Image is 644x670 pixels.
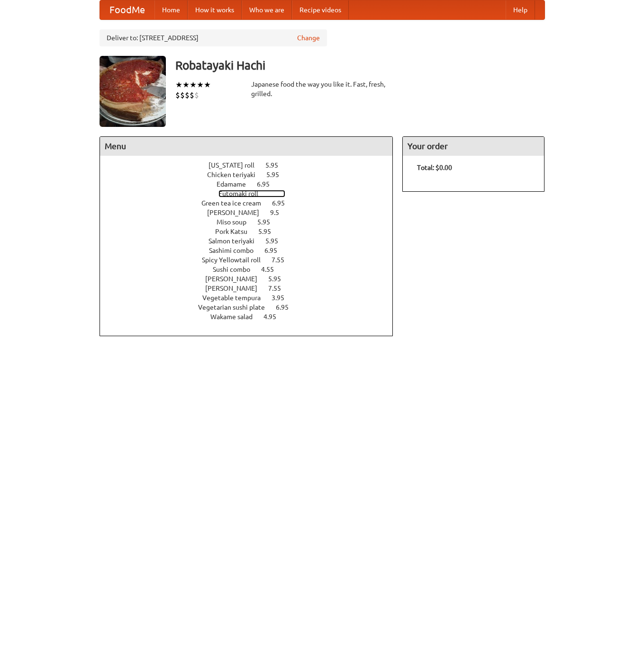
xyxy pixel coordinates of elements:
span: 7.55 [272,256,294,264]
span: 5.95 [257,218,280,226]
span: Pork Katsu [215,228,257,235]
span: 5.95 [265,237,288,245]
a: FoodMe [100,0,154,19]
span: 6.95 [257,180,279,188]
a: Change [297,33,320,43]
a: Edamame 6.95 [217,180,287,188]
li: $ [175,90,180,100]
span: 6.95 [272,199,294,207]
a: Recipe videos [292,0,349,19]
a: Green tea ice cream 6.95 [201,199,302,207]
a: Help [506,0,535,19]
span: [PERSON_NAME] [205,275,267,283]
span: [PERSON_NAME] [207,209,269,216]
span: 6.95 [264,247,287,254]
span: 6.95 [276,304,298,311]
span: [US_STATE] roll [209,161,264,169]
span: 7.55 [268,285,290,292]
span: 9.5 [270,209,289,216]
span: 5.95 [266,171,289,179]
span: Wakame salad [210,313,262,321]
a: Wakame salad 4.95 [210,313,294,321]
a: [PERSON_NAME] 7.55 [205,285,299,292]
span: 4.95 [263,313,286,321]
span: Chicken teriyaki [207,171,265,179]
li: $ [190,90,194,100]
span: Sushi combo [213,266,260,273]
span: 5.95 [265,161,288,169]
li: ★ [182,80,190,90]
div: Deliver to: [STREET_ADDRESS] [100,29,327,46]
span: Sashimi combo [209,247,263,254]
span: Edamame [217,180,255,188]
span: Spicy Yellowtail roll [202,256,270,264]
h3: Robatayaki Hachi [175,56,545,75]
a: Vegetarian sushi plate 6.95 [198,304,306,311]
a: Futomaki roll [218,190,285,197]
span: [PERSON_NAME] [205,285,267,292]
a: Spicy Yellowtail roll 7.55 [202,256,302,264]
span: Futomaki roll [218,190,268,197]
a: [PERSON_NAME] 9.5 [207,209,297,216]
span: Green tea ice cream [201,199,271,207]
span: Miso soup [217,218,256,226]
span: 5.95 [268,275,290,283]
li: ★ [175,80,182,90]
span: Vegetable tempura [202,294,270,302]
a: Vegetable tempura 3.95 [202,294,302,302]
div: Japanese food the way you like it. Fast, fresh, grilled. [251,80,393,98]
b: Total: $0.00 [417,164,452,171]
a: How it works [188,0,242,19]
li: $ [194,90,199,100]
li: ★ [204,80,211,90]
a: Chicken teriyaki 5.95 [207,171,297,179]
a: Home [154,0,188,19]
a: Sushi combo 4.55 [213,266,291,273]
li: ★ [197,80,204,90]
a: Pork Katsu 5.95 [215,228,289,235]
span: Vegetarian sushi plate [198,304,274,311]
span: 5.95 [258,228,281,235]
a: Sashimi combo 6.95 [209,247,295,254]
a: [PERSON_NAME] 5.95 [205,275,299,283]
a: Miso soup 5.95 [217,218,288,226]
li: $ [180,90,185,100]
h4: Menu [100,137,393,156]
img: angular.jpg [100,56,166,127]
h4: Your order [403,137,544,156]
span: 4.55 [261,266,283,273]
a: [US_STATE] roll 5.95 [209,161,296,169]
li: ★ [190,80,197,90]
span: Salmon teriyaki [209,237,264,245]
span: 3.95 [272,294,294,302]
a: Salmon teriyaki 5.95 [209,237,296,245]
li: $ [185,90,190,100]
a: Who we are [242,0,292,19]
